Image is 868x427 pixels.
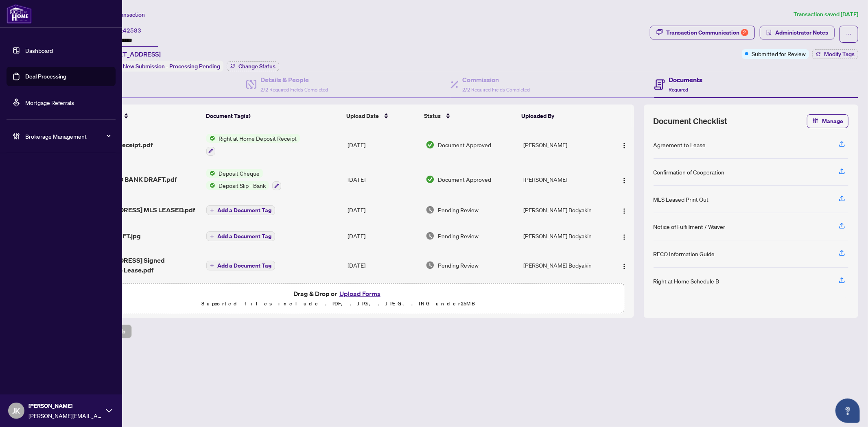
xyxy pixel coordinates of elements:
[210,208,214,212] span: plus
[206,181,215,190] img: Status Icon
[621,177,627,184] img: Logo
[260,87,328,93] span: 2/2 Required Fields Completed
[206,261,275,270] button: Add a Document Tag
[206,231,275,241] button: Add a Document Tag
[215,134,300,143] span: Right at Home Deposit Receipt
[824,51,855,57] span: Modify Tags
[520,197,606,223] td: [PERSON_NAME] Bodyakin
[28,411,102,420] span: [PERSON_NAME][EMAIL_ADDRESS][DOMAIN_NAME]
[794,10,858,19] article: Transaction saved [DATE]
[101,11,145,18] span: View Transaction
[206,169,281,191] button: Status IconDeposit ChequeStatus IconDeposit Slip - Bank
[760,26,835,39] button: Administrator Notes
[438,140,491,149] span: Document Approved
[618,259,631,272] button: Logo
[812,49,858,59] button: Modify Tags
[28,401,102,410] span: [PERSON_NAME]
[206,134,215,143] img: Status Icon
[25,73,66,80] a: Deal Processing
[463,87,530,93] span: 2/2 Required Fields Completed
[215,169,263,178] span: Deposit Cheque
[80,205,195,215] span: [STREET_ADDRESS] MLS LEASED.pdf
[741,29,748,36] div: 2
[463,75,530,85] h4: Commission
[344,223,422,249] td: [DATE]
[123,27,141,34] span: 42583
[25,47,53,54] a: Dashboard
[438,175,491,184] span: Document Approved
[217,207,271,213] span: Add a Document Tag
[438,261,479,270] span: Pending Review
[426,140,435,149] img: Document Status
[206,231,275,241] button: Add a Document Tag
[518,105,604,127] th: Uploaded By
[654,168,725,176] div: Confirmation of Cooperation
[666,26,748,39] div: Transaction Communication
[807,114,848,128] button: Manage
[7,4,32,24] img: logo
[343,105,421,127] th: Upload Date
[520,127,606,162] td: [PERSON_NAME]
[654,140,706,149] div: Agreement to Lease
[206,205,275,215] button: Add a Document Tag
[650,26,755,39] button: Transaction Communication2
[766,30,772,35] span: solution
[424,111,441,120] span: Status
[203,105,343,127] th: Document Tag(s)
[77,105,203,127] th: (10) File Name
[621,234,627,240] img: Logo
[101,49,161,59] span: [STREET_ADDRESS]
[13,405,20,416] span: JK
[520,223,606,249] td: [PERSON_NAME] Bodyakin
[775,26,828,39] span: Administrator Notes
[215,181,269,190] span: Deposit Slip - Bank
[822,115,843,128] span: Manage
[206,134,300,156] button: Status IconRight at Home Deposit Receipt
[835,399,860,423] button: Open asap
[618,203,631,216] button: Logo
[426,261,435,270] img: Document Status
[618,229,631,242] button: Logo
[426,175,435,184] img: Document Status
[618,138,631,151] button: Logo
[654,195,709,204] div: MLS Leased Print Out
[426,205,435,214] img: Document Status
[206,205,275,215] button: Add a Document Tag
[654,277,719,285] div: Right at Home Schedule B
[80,255,200,275] span: [STREET_ADDRESS] Signed Agreement To Lease.pdf
[25,99,74,106] a: Mortgage Referrals
[344,249,422,281] td: [DATE]
[217,233,271,239] span: Add a Document Tag
[238,63,275,69] span: Change Status
[669,75,703,85] h4: Documents
[227,61,279,71] button: Change Status
[25,132,110,141] span: Brokerage Management
[344,162,422,197] td: [DATE]
[426,231,435,240] img: Document Status
[344,197,422,223] td: [DATE]
[438,231,479,240] span: Pending Review
[260,75,328,85] h4: Details & People
[57,299,619,309] p: Supported files include .PDF, .JPG, .JPEG, .PNG under 25 MB
[217,263,271,268] span: Add a Document Tag
[520,249,606,281] td: [PERSON_NAME] Bodyakin
[206,169,215,178] img: Status Icon
[669,87,689,93] span: Required
[621,208,627,214] img: Logo
[52,283,624,314] span: Drag & Drop orUpload FormsSupported files include .PDF, .JPG, .JPEG, .PNG under25MB
[80,174,177,184] span: RBC SLIP AND BANK DRAFT.pdf
[210,264,214,268] span: plus
[520,162,606,197] td: [PERSON_NAME]
[654,115,728,127] span: Document Checklist
[621,263,627,270] img: Logo
[654,222,726,231] div: Notice of Fulfillment / Waiver
[438,205,479,214] span: Pending Review
[618,173,631,186] button: Logo
[123,63,220,70] span: New Submission - Processing Pending
[101,61,223,72] div: Status:
[752,49,806,58] span: Submitted for Review
[337,288,383,299] button: Upload Forms
[654,249,715,258] div: RECO Information Guide
[846,31,852,37] span: ellipsis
